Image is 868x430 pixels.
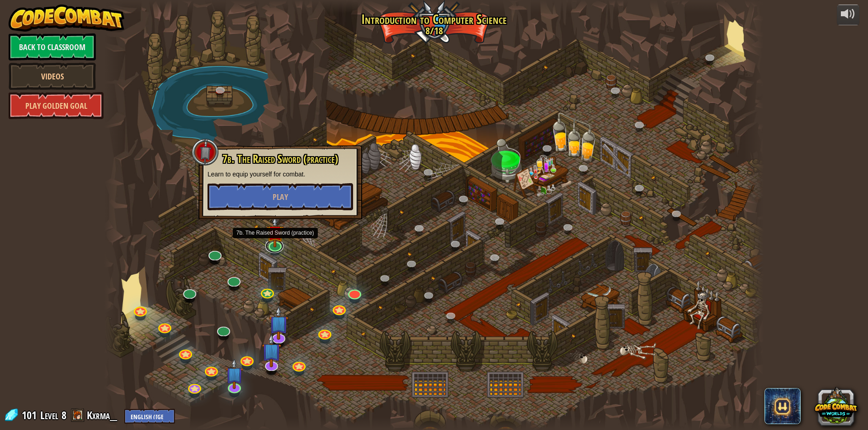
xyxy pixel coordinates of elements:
img: level-banner-unstarted-subscriber.png [269,306,288,340]
span: Level [40,408,58,423]
span: 101 [22,408,39,422]
span: 7b. The Raised Sword (practice) [222,151,338,166]
a: Play Golden Goal [9,92,104,119]
img: level-banner-unstarted-subscriber.png [226,358,243,389]
img: level-banner-unstarted-subscriber.png [262,334,281,367]
button: Adjust volume [837,5,859,26]
span: 8 [61,408,66,422]
button: Play [208,183,353,210]
span: Play [273,191,288,203]
a: Videos [9,63,96,90]
img: level-banner-unstarted.png [266,217,284,248]
a: Kxrma__ [87,408,120,422]
img: CodeCombat - Learn how to code by playing a game [9,5,124,32]
p: Learn to equip yourself for combat. [208,170,353,179]
a: Back to Classroom [9,33,96,60]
